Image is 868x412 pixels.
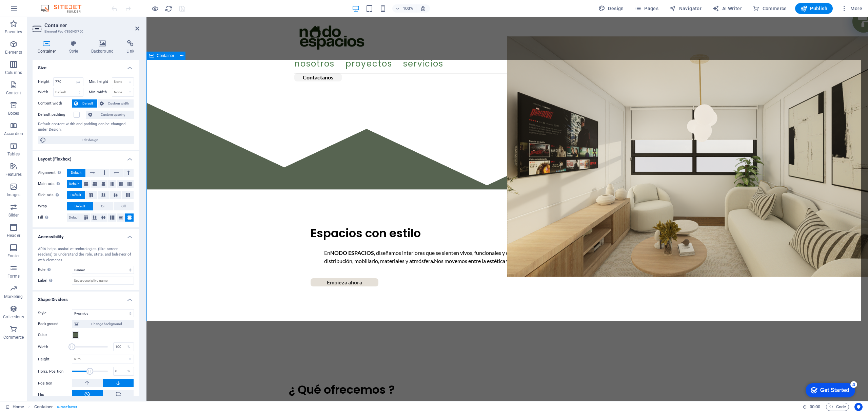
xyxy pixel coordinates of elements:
[803,403,821,411] h6: Session time
[7,233,20,238] p: Header
[106,99,132,108] span: Custom width
[814,404,815,409] span: :
[753,5,787,12] span: Commerce
[67,213,82,222] button: Default
[420,5,426,12] i: On resize automatically adjust zoom level to fit chosen device.
[38,90,53,94] label: Width
[596,3,627,14] div: Design (Ctrl+Alt+Y)
[838,3,865,14] button: More
[121,202,126,210] span: Off
[94,111,132,119] span: Custom spacing
[7,253,20,259] p: Footer
[38,99,72,108] label: Content width
[69,180,79,188] span: Default
[38,111,74,119] label: Default padding
[598,5,624,12] span: Design
[38,345,72,349] label: Width
[33,60,139,72] h4: Size
[33,151,139,163] h4: Layout (Flexbox)
[93,202,113,210] button: On
[8,212,19,218] p: Slider
[38,169,67,177] label: Alignment
[72,99,97,108] button: Default
[38,391,72,399] label: Flip
[44,22,139,29] h2: Container
[80,99,95,108] span: Default
[38,277,72,285] label: Label
[4,3,53,18] div: Get Started 4 items remaining, 20% complete
[69,213,79,222] span: Default
[164,4,173,13] button: reload
[669,5,702,12] span: Navigator
[18,7,47,14] div: Get Started
[33,292,139,304] h4: Shape Dividers
[38,370,72,373] label: Horiz. Position
[402,4,413,13] h6: 100%
[157,54,174,58] span: Container
[48,136,132,144] span: Edit design
[56,403,77,411] span: . cursor-hover
[89,90,112,94] label: Min. width
[4,131,23,136] p: Accordion
[38,311,47,315] span: Style
[596,3,627,14] button: Design
[5,403,24,411] a: Click to cancel selection. Double-click to open Pages
[38,121,134,133] div: Default content width and padding can be changed under Design.
[829,403,846,411] span: Code
[8,111,19,116] p: Boxes
[5,50,22,55] p: Elements
[5,172,22,177] p: Features
[67,180,82,188] button: Default
[71,191,81,199] span: Default
[124,367,134,375] div: %
[67,191,85,199] button: Default
[38,331,72,339] label: Color
[38,266,53,274] span: Role
[841,5,862,12] span: More
[4,294,23,299] p: Marketing
[854,403,863,411] button: Usercentrics
[38,246,134,263] div: ARIA helps assistive technologies (like screen readers) to understand the role, state, and behavi...
[38,180,67,188] label: Main axis
[38,379,72,388] label: Position
[826,403,849,411] button: Code
[392,4,416,13] button: 100%
[38,80,53,83] label: Height
[7,274,20,279] p: Forms
[5,70,22,75] p: Columns
[34,403,77,411] nav: breadcrumb
[86,111,134,119] button: Custom spacing
[67,169,85,177] button: Default
[72,320,134,328] button: Change background
[632,3,661,14] button: Pages
[151,4,159,13] button: Click here to leave preview mode and continue editing
[38,136,134,144] button: Edit design
[33,229,139,241] h4: Accessibility
[75,202,85,210] span: Default
[38,357,72,361] label: Height
[89,80,112,83] label: Min. height
[101,202,105,210] span: On
[6,90,21,96] p: Content
[7,192,21,198] p: Images
[44,29,126,35] h3: Element #ed-786343750
[5,29,22,35] p: Favorites
[71,169,81,177] span: Default
[34,403,53,411] span: Click to select. Double-click to edit
[712,5,742,12] span: AI Writer
[3,314,24,320] p: Collections
[38,320,72,328] label: Background
[795,3,833,14] button: Publish
[121,40,139,54] h4: Link
[64,40,86,54] h4: Style
[98,99,134,108] button: Custom width
[710,3,745,14] button: AI Writer
[39,4,90,13] img: Editor Logo
[48,1,55,8] div: 4
[38,213,67,222] label: Fill
[67,202,93,210] button: Default
[667,3,704,14] button: Navigator
[86,40,122,54] h4: Background
[635,5,658,12] span: Pages
[750,3,790,14] button: Commerce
